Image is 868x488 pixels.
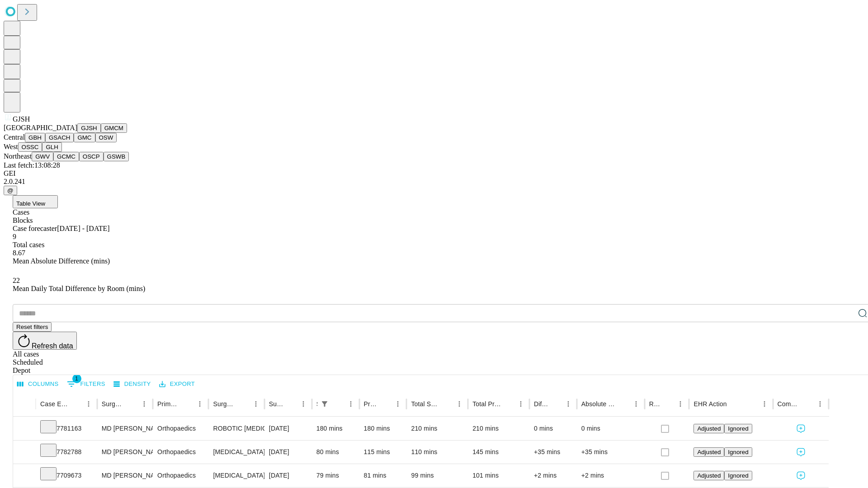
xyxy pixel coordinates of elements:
button: GSWB [104,152,129,161]
span: Adjusted [697,425,721,432]
button: Expand [18,445,31,460]
div: [DATE] [269,441,307,464]
div: Surgery Date [269,400,283,408]
div: 7782788 [40,441,93,464]
div: Difference [534,400,548,408]
span: [GEOGRAPHIC_DATA] [4,124,77,131]
button: Menu [193,398,206,410]
span: Mean Absolute Difference (mins) [13,257,110,265]
span: Adjusted [697,472,721,479]
span: Central [4,133,25,141]
div: +2 mins [581,464,640,487]
button: GSACH [45,133,74,142]
button: Show filters [65,377,108,391]
span: Adjusted [697,449,721,455]
button: Adjusted [693,447,724,457]
button: Density [111,377,153,391]
button: Menu [392,398,404,410]
div: 0 mins [581,417,640,440]
button: Refresh data [13,332,77,350]
button: GWV [32,152,53,161]
div: Case Epic Id [40,400,69,408]
div: 7709673 [40,464,93,487]
button: Menu [138,398,151,410]
div: 101 mins [472,464,525,487]
button: Reset filters [13,322,52,332]
div: Total Scheduled Duration [411,400,439,408]
button: GBH [25,133,45,142]
button: OSW [95,133,117,142]
button: Ignored [724,471,752,480]
div: MD [PERSON_NAME] [PERSON_NAME] Md [102,417,148,440]
div: 2.0.241 [4,178,864,186]
button: Menu [562,398,575,410]
span: GJSH [13,115,30,123]
button: Menu [453,398,466,410]
div: 0 mins [534,417,572,440]
button: Adjusted [693,424,724,433]
div: 210 mins [472,417,525,440]
span: Ignored [728,472,748,479]
button: Sort [801,398,814,410]
button: @ [4,186,17,195]
button: GJSH [77,123,101,133]
span: Mean Daily Total Difference by Room (mins) [13,285,145,292]
button: GLH [42,142,61,152]
div: 99 mins [411,464,463,487]
button: OSCP [79,152,104,161]
button: Sort [70,398,82,410]
div: Orthopaedics [157,464,204,487]
span: 8.67 [13,249,25,257]
div: +35 mins [581,441,640,464]
span: Ignored [728,449,748,455]
button: Ignored [724,424,752,433]
div: GEI [4,169,864,178]
button: GMC [74,133,95,142]
button: Select columns [15,377,61,391]
button: Menu [758,398,771,410]
span: @ [7,187,14,194]
div: MD [PERSON_NAME] [PERSON_NAME] Md [102,441,148,464]
button: Menu [674,398,687,410]
button: Adjusted [693,471,724,480]
button: Menu [82,398,95,410]
button: Sort [617,398,630,410]
span: 22 [13,277,20,284]
div: EHR Action [693,400,726,408]
div: 79 mins [316,464,355,487]
div: Orthopaedics [157,417,204,440]
div: +35 mins [534,441,572,464]
button: Menu [297,398,310,410]
div: 180 mins [316,417,355,440]
div: Primary Service [157,400,180,408]
span: Refresh data [32,342,73,350]
button: Sort [332,398,344,410]
span: Last fetch: 13:08:28 [4,161,60,169]
div: [DATE] [269,464,307,487]
button: Table View [13,195,58,208]
div: 7781163 [40,417,93,440]
span: 1 [72,374,81,383]
button: Expand [18,468,31,484]
button: Sort [284,398,297,410]
span: Northeast [4,152,32,160]
button: GCMC [53,152,79,161]
span: Table View [16,200,45,207]
button: Menu [344,398,357,410]
div: 210 mins [411,417,463,440]
button: Sort [237,398,250,410]
div: Resolved in EHR [649,400,661,408]
button: Menu [250,398,262,410]
div: 110 mins [411,441,463,464]
div: 115 mins [364,441,402,464]
div: Surgeon Name [102,400,124,408]
div: [MEDICAL_DATA] WITH [MEDICAL_DATA] REPAIR [213,464,259,487]
span: West [4,143,18,150]
button: Sort [502,398,514,410]
span: Reset filters [16,324,48,330]
span: Total cases [13,241,44,249]
button: Export [157,377,197,391]
div: 81 mins [364,464,402,487]
button: Expand [18,421,31,437]
div: Absolute Difference [581,400,616,408]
